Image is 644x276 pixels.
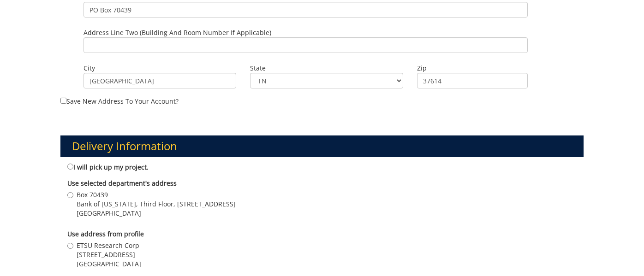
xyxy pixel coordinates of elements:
[77,259,141,269] span: [GEOGRAPHIC_DATA]
[83,28,528,53] label: Address Line Two (Building and Room Number if applicable)
[77,250,141,259] span: [STREET_ADDRESS]
[250,64,403,73] label: State
[67,229,144,238] b: Use address from profile
[67,192,73,198] input: Box 70439 Bank of [US_STATE], Third Floor, [STREET_ADDRESS] [GEOGRAPHIC_DATA]
[67,243,73,249] input: ETSU Research Corp [STREET_ADDRESS] [GEOGRAPHIC_DATA]
[67,162,149,172] label: I will pick up my project.
[77,190,236,200] span: Box 70439
[83,73,236,88] input: City
[83,64,236,73] label: City
[83,2,528,18] input: Address Line One
[417,73,528,88] input: Zip
[417,64,528,73] label: Zip
[60,135,583,157] h3: Delivery Information
[77,200,236,209] span: Bank of [US_STATE], Third Floor, [STREET_ADDRESS]
[60,98,66,104] input: Save new address to your account?
[67,179,177,188] b: Use selected department's address
[83,37,528,53] input: Address Line Two (Building and Room Number if applicable)
[77,209,236,218] span: [GEOGRAPHIC_DATA]
[67,164,73,170] input: I will pick up my project.
[77,241,141,250] span: ETSU Research Corp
